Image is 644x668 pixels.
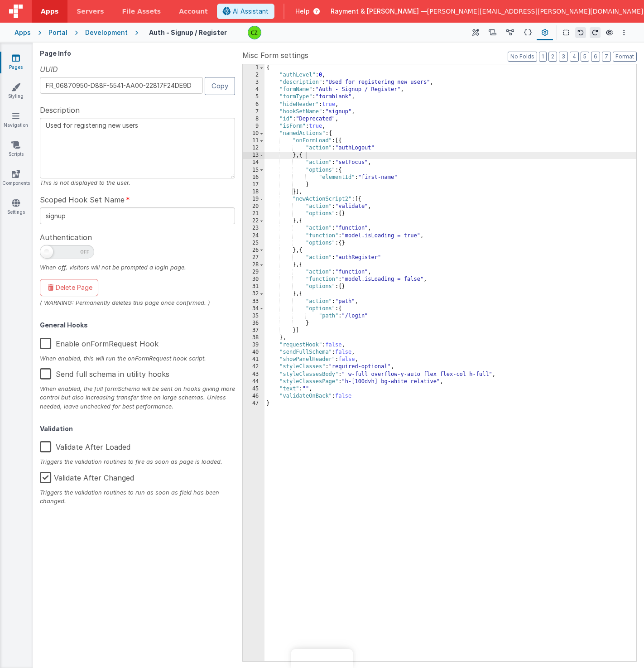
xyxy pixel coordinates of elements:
div: 36 [243,320,264,327]
div: 28 [243,261,264,269]
div: 6 [243,101,264,108]
div: 43 [243,371,264,378]
button: 5 [581,52,589,62]
div: 1 [243,64,264,72]
div: This is not displayed to the user. [40,178,235,187]
div: 21 [243,210,264,217]
img: b4a104e37d07c2bfba7c0e0e4a273d04 [248,26,261,39]
div: 11 [243,137,264,144]
div: 14 [243,159,264,166]
div: 25 [243,240,264,247]
div: 35 [243,312,264,320]
div: 41 [243,356,264,363]
div: 40 [243,349,264,356]
button: 2 [548,52,557,62]
button: 7 [602,52,611,62]
span: Apps [41,7,58,16]
iframe: Marker.io feedback button [291,649,353,668]
div: 5 [243,93,264,101]
span: Scoped Hook Set Name [40,194,125,205]
div: 45 [243,385,264,393]
strong: Page Info [40,49,71,57]
div: ( WARNING: Permanently deletes this page once confirmed. ) [40,298,235,307]
span: Help [295,7,310,16]
div: 15 [243,167,264,174]
div: Portal [48,28,67,37]
div: When off, visitors will not be prompted a login page. [40,263,235,272]
div: 13 [243,152,264,159]
div: 9 [243,123,264,130]
div: 8 [243,115,264,123]
button: 1 [539,52,547,62]
div: 44 [243,378,264,385]
div: 33 [243,298,264,305]
div: Triggers the validation routines to run as soon as field has been changed. [40,488,235,505]
span: Description [40,105,80,115]
div: 10 [243,130,264,137]
div: 12 [243,144,264,152]
div: 26 [243,247,264,254]
div: 34 [243,305,264,312]
div: 27 [243,254,264,261]
button: Format [613,52,637,62]
span: Servers [77,7,104,16]
div: When enabled, this will run the onFormRequest hook script. [40,354,235,363]
div: Development [85,28,128,37]
label: Validate After Changed [40,466,134,486]
div: Triggers the validation routines to fire as soon as page is loaded. [40,457,235,466]
button: No Folds [508,52,537,62]
span: File Assets [122,7,161,16]
div: 42 [243,363,264,370]
div: 23 [243,225,264,232]
div: 19 [243,196,264,203]
button: 6 [591,52,600,62]
div: 17 [243,181,264,188]
div: 39 [243,341,264,349]
div: 2 [243,72,264,79]
label: Enable onFormRequest Hook [40,332,159,352]
div: 30 [243,276,264,283]
span: [PERSON_NAME][EMAIL_ADDRESS][PERSON_NAME][DOMAIN_NAME] [427,7,643,16]
label: Validate After Loaded [40,436,130,455]
div: 20 [243,203,264,210]
span: UUID [40,64,58,75]
span: Authentication [40,232,92,243]
button: Copy [205,77,235,95]
div: When enabled, the full formSchema will be sent on hooks giving more control but also increasing t... [40,384,235,411]
div: 37 [243,327,264,334]
span: AI Assistant [233,7,269,16]
button: Delete Page [40,279,98,296]
button: 3 [559,52,568,62]
button: AI Assistant [217,4,274,19]
div: 4 [243,86,264,93]
div: 32 [243,290,264,298]
span: Misc Form settings [242,50,308,61]
div: 7 [243,108,264,115]
div: Apps [14,28,31,37]
button: Options [619,27,630,38]
div: 47 [243,400,264,407]
div: 46 [243,393,264,400]
div: 18 [243,188,264,196]
div: 38 [243,334,264,341]
div: 31 [243,283,264,290]
strong: Validation [40,425,73,433]
button: 4 [570,52,579,62]
label: Send full schema in utility hooks [40,363,169,382]
div: 22 [243,217,264,225]
strong: General Hooks [40,321,88,329]
div: 3 [243,79,264,86]
span: Rayment & [PERSON_NAME] — [331,7,427,16]
div: 16 [243,174,264,181]
div: 24 [243,232,264,240]
div: 29 [243,269,264,276]
h4: Auth - Signup / Register [149,29,227,36]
